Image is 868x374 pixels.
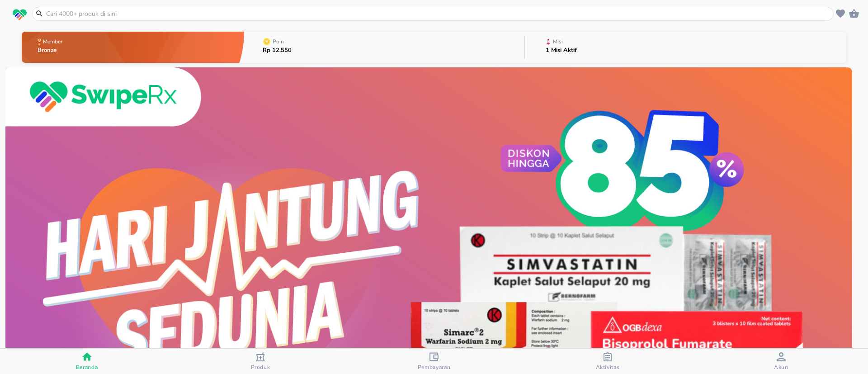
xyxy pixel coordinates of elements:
[546,47,577,53] p: 1 Misi Aktif
[76,364,98,371] span: Beranda
[273,39,284,44] p: Poin
[174,349,347,374] button: Produk
[43,39,62,44] p: Member
[38,47,64,53] p: Bronze
[553,39,563,44] p: Misi
[251,364,270,371] span: Produk
[22,29,244,65] button: MemberBronze
[13,9,27,21] img: logo_swiperx_s.bd005f3b.svg
[596,364,620,371] span: Aktivitas
[347,349,521,374] button: Pembayaran
[418,364,451,371] span: Pembayaran
[774,364,788,371] span: Akun
[521,349,694,374] button: Aktivitas
[244,29,524,65] button: PoinRp 12.550
[45,9,831,19] input: Cari 4000+ produk di sini
[525,29,846,65] button: Misi1 Misi Aktif
[263,47,292,53] p: Rp 12.550
[694,349,868,374] button: Akun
